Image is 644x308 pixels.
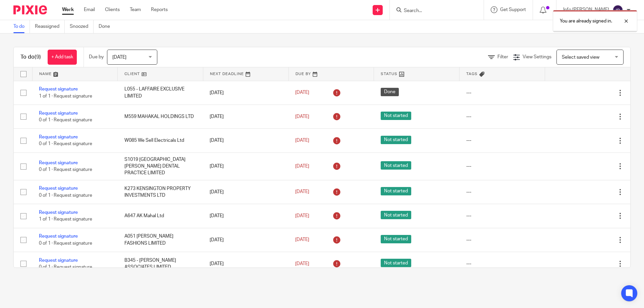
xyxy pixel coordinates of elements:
span: Tags [466,72,478,76]
span: 0 of 1 · Request signature [39,265,92,269]
span: Not started [381,161,411,170]
span: Filter [497,55,508,59]
a: Request signature [39,161,78,165]
a: Reassigned [35,20,65,33]
a: Request signature [39,258,78,263]
td: [DATE] [203,105,288,128]
span: Not started [381,112,411,120]
span: [DATE] [295,190,309,194]
span: Not started [381,235,411,243]
a: Request signature [39,87,78,91]
td: M559 MAHAKAL HOLDINGS LTD [118,105,203,128]
span: 0 of 1 · Request signature [39,193,92,198]
span: [DATE] [112,55,126,60]
span: [DATE] [295,90,309,95]
img: svg%3E [612,5,623,15]
a: Done [99,20,115,33]
a: Email [84,6,95,13]
td: [DATE] [203,252,288,275]
span: [DATE] [295,238,309,242]
td: W085 We Sell Electricals Ltd [118,129,203,152]
a: Request signature [39,210,78,215]
div: --- [466,137,538,144]
span: 1 of 1 · Request signature [39,217,92,222]
td: [DATE] [203,180,288,204]
p: You are already signed in. [560,18,612,24]
span: Not started [381,259,411,267]
div: --- [466,237,538,243]
td: B345 - [PERSON_NAME] ASSOCIATES LIMITED [118,252,203,275]
span: Select saved view [562,55,599,60]
td: K273 KENSINGTON PROPERTY INVESTMENTS LTD [118,180,203,204]
div: --- [466,189,538,195]
a: + Add task [48,50,77,65]
span: [DATE] [295,114,309,119]
div: --- [466,260,538,267]
a: Request signature [39,111,78,116]
a: Team [130,6,141,13]
span: (9) [35,54,41,60]
a: Request signature [39,135,78,139]
h1: To do [20,54,41,61]
a: Snoozed [70,20,94,33]
a: Request signature [39,234,78,239]
span: [DATE] [295,138,309,143]
td: [DATE] [203,204,288,228]
td: [DATE] [203,228,288,252]
span: 0 of 1 · Request signature [39,118,92,122]
img: Pixie [13,5,47,14]
td: [DATE] [203,152,288,180]
a: Request signature [39,186,78,191]
td: A647 AK Mahal Ltd [118,204,203,228]
span: [DATE] [295,164,309,169]
div: --- [466,163,538,170]
td: S1019 [GEOGRAPHIC_DATA][PERSON_NAME] DENTAL PRACTICE LIMITED [118,152,203,180]
td: A051 [PERSON_NAME] FASHIONS LIMITED [118,228,203,252]
span: View Settings [523,55,551,59]
a: Work [62,6,74,13]
div: --- [466,113,538,120]
span: 1 of 1 · Request signature [39,94,92,99]
span: 0 of 1 · Request signature [39,167,92,172]
p: Due by [89,54,104,60]
div: --- [466,89,538,96]
span: 0 of 1 · Request signature [39,241,92,246]
span: Done [381,88,399,96]
a: Clients [105,6,120,13]
span: [DATE] [295,261,309,266]
td: [DATE] [203,81,288,105]
span: Not started [381,187,411,195]
a: Reports [151,6,168,13]
td: L055 - LAFFAIRE EXCLUSIVE LIMITED [118,81,203,105]
a: To do [13,20,30,33]
span: Not started [381,136,411,144]
div: --- [466,212,538,219]
span: 0 of 1 · Request signature [39,142,92,146]
span: [DATE] [295,213,309,218]
td: [DATE] [203,129,288,152]
span: Not started [381,211,411,219]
